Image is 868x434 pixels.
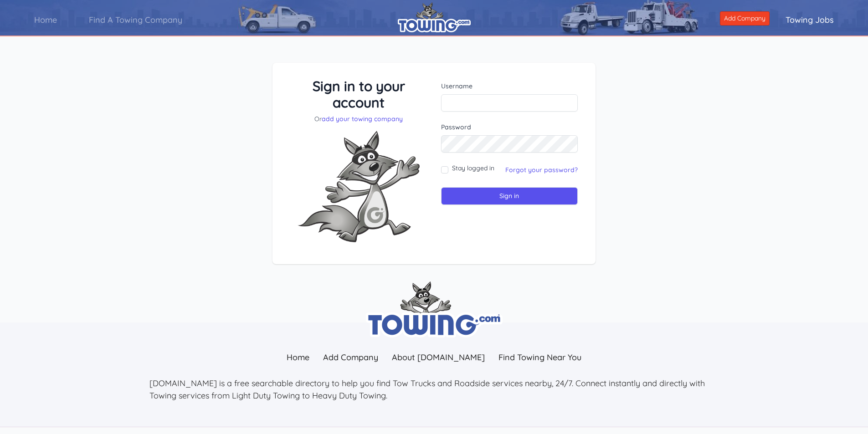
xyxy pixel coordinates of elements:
[441,123,578,132] label: Password
[385,347,492,367] a: About [DOMAIN_NAME]
[73,7,198,33] a: Find A Towing Company
[492,347,588,367] a: Find Towing Near You
[290,114,427,123] p: Or
[280,347,316,367] a: Home
[452,163,494,173] label: Stay logged in
[505,166,578,174] a: Forgot your password?
[18,7,73,33] a: Home
[366,281,503,337] img: towing
[770,7,850,33] a: Towing Jobs
[149,377,719,402] p: [DOMAIN_NAME] is a free searchable directory to help you find Tow Trucks and Roadside services ne...
[290,78,427,111] h3: Sign in to your account
[441,187,578,205] input: Sign in
[322,115,403,123] a: add your towing company
[720,11,770,26] a: Add Company
[441,82,578,91] label: Username
[290,123,427,250] img: Fox-Excited.png
[316,347,385,367] a: Add Company
[398,2,471,32] img: logo.png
